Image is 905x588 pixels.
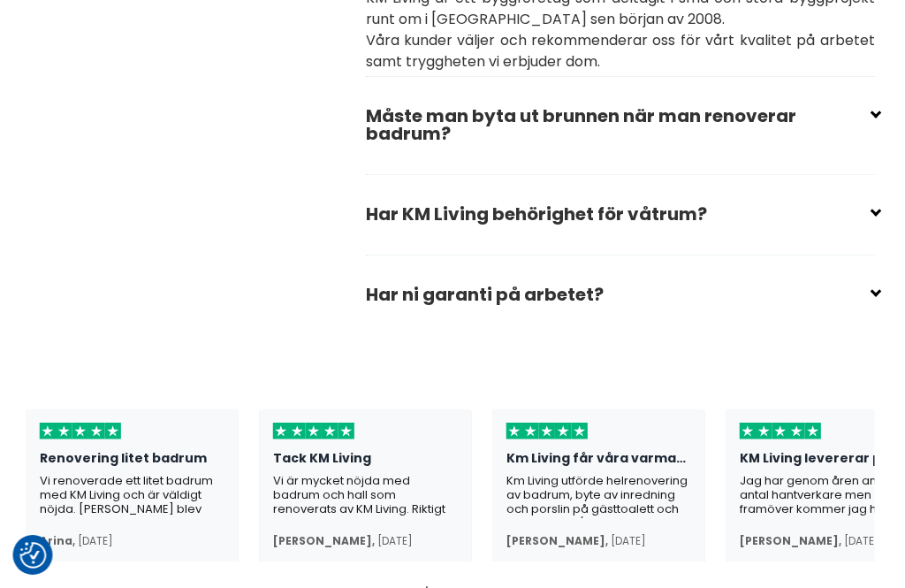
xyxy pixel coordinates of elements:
div: Renovering litet badrum [40,451,225,474]
div: Vi är mycket nöjda med badrum och hall som renoverats av KM Living. Riktigt duktiga och trevliga ... [273,474,459,518]
h2: Har KM Living behörighet för våtrum? [366,191,875,251]
button: Samtyckesinställningar [20,542,47,569]
div: Vi renoverade ett litet badrum med KM Living och är väldigt nöjda. [PERSON_NAME] blev väldigt sny... [40,474,225,518]
div: Arina , [40,534,75,548]
div: Tack KM Living [273,451,459,474]
h2: Måste man byta ut brunnen när man renoverar badrum? [366,93,875,171]
div: [PERSON_NAME] , [273,534,375,548]
div: [DATE] [377,534,413,548]
div: [DATE] [611,534,646,548]
div: [DATE] [78,534,113,548]
div: Km Living utförde helrenovering av badrum, byte av inredning och porslin på gästtoalett och platt... [506,474,692,518]
div: [DATE] [844,534,879,548]
div: [PERSON_NAME] , [740,534,841,548]
div: Km Living får våra varmaste rekommendationer [506,451,692,474]
h2: Har ni garanti på arbetet? [366,271,875,332]
img: Revisit consent button [20,542,47,569]
div: [PERSON_NAME] , [506,534,608,548]
p: Våra kunder väljer och rekommenderar oss för vårt kvalitet på arbetet samt tryggheten vi erbjuder... [366,30,875,73]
